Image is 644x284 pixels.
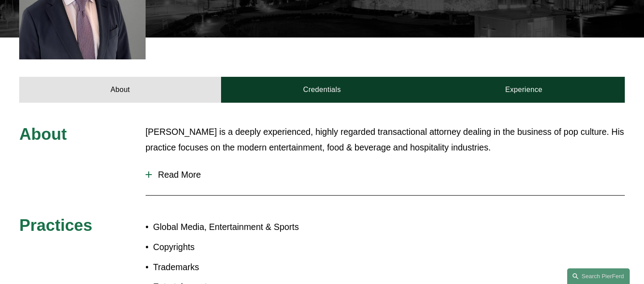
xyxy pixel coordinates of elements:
a: Credentials [221,77,423,103]
p: Copyrights [153,239,322,255]
span: About [19,125,67,143]
a: Search this site [567,268,630,284]
p: [PERSON_NAME] is a deeply experienced, highly regarded transactional attorney dealing in the busi... [146,124,625,155]
a: Experience [423,77,625,103]
button: Read More [146,163,625,187]
p: Global Media, Entertainment & Sports [153,219,322,235]
span: Read More [152,170,625,180]
p: Trademarks [153,259,322,275]
a: About [19,77,221,103]
span: Practices [19,216,92,234]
